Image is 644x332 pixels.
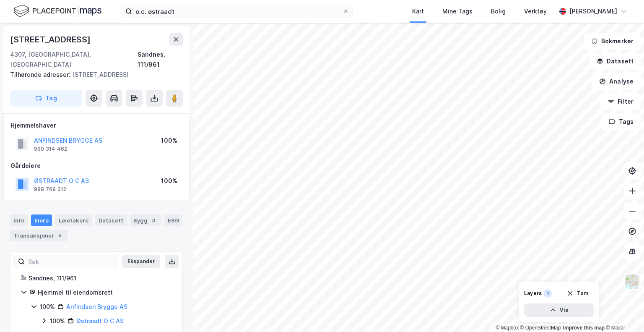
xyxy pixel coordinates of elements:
button: Datasett [589,53,641,70]
div: Sandnes, 111/961 [29,273,172,283]
div: Hjemmel til eiendomsrett [38,288,172,298]
div: 100% [161,176,177,186]
div: 100% [161,136,177,146]
img: logo.f888ab2527a4732fd821a326f86c7f29.svg [13,4,101,18]
button: Filter [600,93,641,110]
div: Transaksjoner [10,230,68,241]
div: ESG [164,214,182,226]
button: Ekspander [122,255,160,268]
div: 4307, [GEOGRAPHIC_DATA], [GEOGRAPHIC_DATA] [10,50,138,70]
div: 988 769 312 [34,186,66,193]
div: Bygg [130,214,161,226]
input: Søk på adresse, matrikkel, gårdeiere, leietakere eller personer [132,5,343,18]
div: [STREET_ADDRESS] [10,70,176,80]
div: 100% [50,316,65,326]
div: 5 [56,231,64,240]
div: Bolig [491,6,506,16]
div: Eiere [31,214,52,226]
div: Sandnes, 111/961 [138,50,183,70]
button: Tags [602,113,641,130]
div: 100% [40,302,55,312]
div: Kontrollprogram for chat [602,292,644,332]
img: Z [624,274,640,290]
button: Bokmerker [584,33,641,50]
div: Info [10,214,28,226]
div: [STREET_ADDRESS] [10,33,92,46]
a: Østraadt O C AS [76,317,124,324]
iframe: Chat Widget [602,292,644,332]
div: Kart [412,6,424,16]
div: Verktøy [524,6,547,16]
div: Hjemmelshaver [10,120,182,131]
div: Gårdeiere [10,161,182,171]
span: Tilhørende adresser: [10,71,72,78]
div: Mine Tags [442,6,473,16]
button: Vis [524,303,594,317]
div: [PERSON_NAME] [569,6,617,16]
a: Mapbox [496,325,519,331]
div: 3 [149,216,158,225]
a: Improve this map [563,325,605,331]
div: Layers [524,290,542,297]
button: Analyse [592,73,641,90]
div: 990 314 462 [34,146,67,152]
div: Leietakere [55,214,92,226]
button: Tøm [561,287,594,300]
div: Datasett [95,214,127,226]
a: OpenStreetMap [520,325,561,331]
button: Tag [10,90,82,107]
input: Søk [25,255,117,268]
a: Anfindsen Brygge AS [66,303,127,310]
div: 1 [543,289,552,298]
